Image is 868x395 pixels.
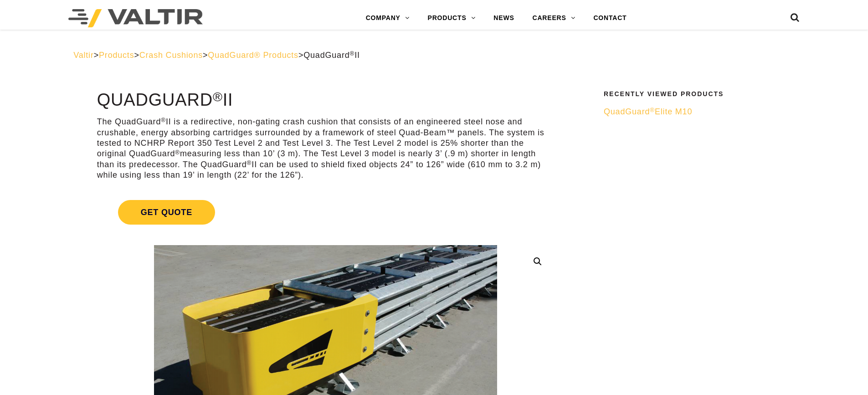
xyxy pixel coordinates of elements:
span: QuadGuard Elite M10 [604,107,692,116]
sup: ® [213,89,223,104]
a: CONTACT [584,9,636,27]
a: Crash Cushions [139,51,203,60]
span: Get Quote [118,200,215,225]
h2: Recently Viewed Products [604,91,789,97]
a: QuadGuard® Products [208,51,298,60]
a: NEWS [484,9,523,27]
sup: ® [650,107,655,113]
div: > > > > [73,50,795,61]
sup: ® [350,50,355,57]
a: PRODUCTS [419,9,485,27]
a: QuadGuard®Elite M10 [604,107,789,117]
img: Valtir [68,9,203,27]
span: QuadGuard II [303,51,360,60]
a: Valtir [73,51,93,60]
p: The QuadGuard II is a redirective, non-gating crash cushion that consists of an engineered steel ... [97,117,554,180]
a: Get Quote [97,189,554,236]
h1: QuadGuard II [97,91,554,110]
sup: ® [161,117,166,123]
a: Products [99,51,134,60]
sup: ® [247,159,252,166]
sup: ® [175,149,180,156]
a: CAREERS [524,9,585,27]
a: COMPANY [357,9,419,27]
